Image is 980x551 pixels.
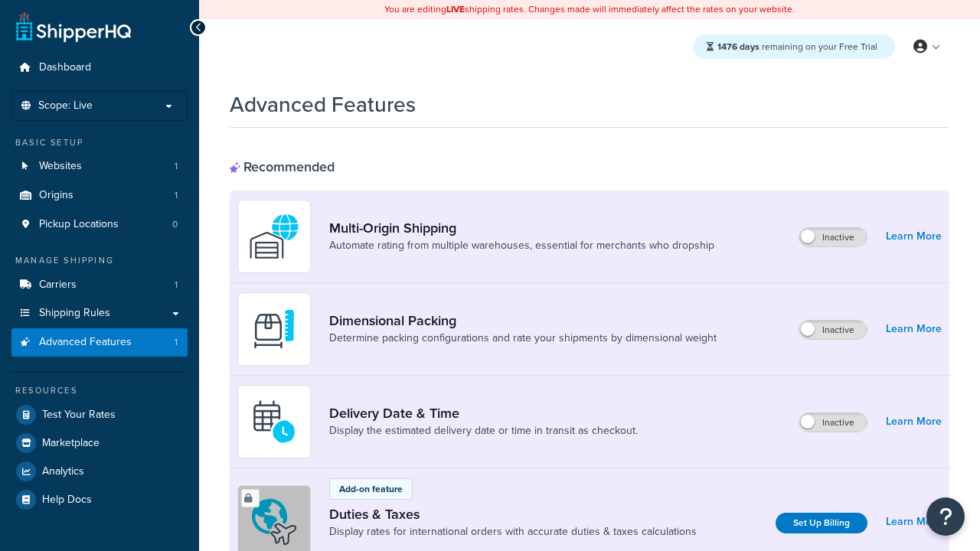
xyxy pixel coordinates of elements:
[11,136,188,149] div: Basic Setup
[329,238,714,253] a: Automate rating from multiple warehouses, essential for merchants who dropship
[247,210,301,263] img: WatD5o0RtDAAAAAElFTkSuQmCC
[11,181,188,210] li: Origins
[172,218,178,231] span: 0
[329,331,717,346] a: Determine packing configurations and rate your shipments by dimensional weight
[329,312,717,329] a: Dimensional Packing
[39,218,119,231] span: Pickup Locations
[11,429,188,457] a: Marketplace
[11,181,188,210] a: Origins1
[11,384,188,397] div: Resources
[717,40,759,54] strong: 1476 days
[926,497,965,536] button: Open Resource Center
[329,524,697,540] a: Display rates for international orders with accurate duties & taxes calculations
[446,2,465,16] b: LIVE
[39,61,91,74] span: Dashboard
[886,511,942,533] a: Learn More
[11,152,188,181] a: Websites1
[11,271,188,299] a: Carriers1
[717,40,877,54] span: remaining on your Free Trial
[42,409,116,422] span: Test Your Rates
[11,401,188,429] a: Test Your Rates
[42,465,84,478] span: Analytics
[11,152,188,181] li: Websites
[39,189,73,202] span: Origins
[11,271,188,299] li: Carriers
[329,220,714,236] a: Multi-Origin Shipping
[11,328,188,357] li: Advanced Features
[339,482,403,496] p: Add-on feature
[329,506,697,523] a: Duties & Taxes
[11,328,188,357] a: Advanced Features1
[39,160,82,173] span: Websites
[175,160,178,173] span: 1
[247,302,301,356] img: DTVBYsAAAAAASUVORK5CYII=
[776,513,867,533] a: Set Up Billing
[42,494,92,507] span: Help Docs
[11,210,188,239] a: Pickup Locations0
[175,336,178,349] span: 1
[175,189,178,202] span: 1
[799,413,867,432] label: Inactive
[799,228,867,246] label: Inactive
[38,99,93,112] span: Scope: Live
[230,158,335,175] div: Recommended
[11,299,188,328] a: Shipping Rules
[886,411,942,432] a: Learn More
[11,486,188,514] a: Help Docs
[329,423,638,439] a: Display the estimated delivery date or time in transit as checkout.
[886,226,942,247] a: Learn More
[42,437,100,450] span: Marketplace
[886,318,942,340] a: Learn More
[11,54,188,82] a: Dashboard
[175,279,178,292] span: 1
[11,210,188,239] li: Pickup Locations
[230,90,416,119] h1: Advanced Features
[39,307,110,320] span: Shipping Rules
[39,336,132,349] span: Advanced Features
[11,254,188,267] div: Manage Shipping
[799,321,867,339] label: Inactive
[329,405,638,422] a: Delivery Date & Time
[39,279,77,292] span: Carriers
[247,395,301,448] img: gfkeb5ejjkALwAAAABJRU5ErkJggg==
[11,458,188,485] a: Analytics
